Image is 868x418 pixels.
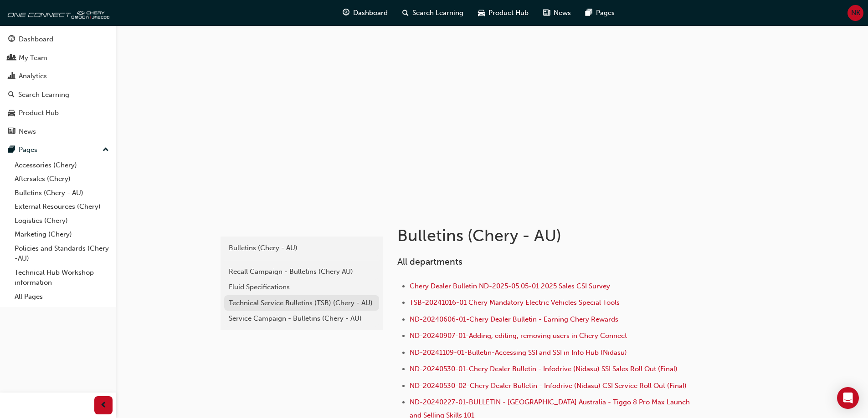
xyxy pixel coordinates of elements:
a: Marketing (Chery) [11,227,113,242]
button: Pages [4,141,113,158]
span: search-icon [402,7,409,19]
a: Technical Service Bulletins (TSB) (Chery - AU) [224,295,379,311]
span: pages-icon [8,146,15,154]
span: search-icon [8,91,15,99]
div: Dashboard [19,34,53,45]
span: news-icon [8,128,15,136]
span: Search Learning [412,8,463,18]
span: car-icon [478,7,485,19]
a: Analytics [4,68,113,85]
a: Bulletins (Chery - AU) [11,186,113,200]
a: ND-20240530-02-Chery Dealer Bulletin - Infodrive (Nidasu) CSI Service Roll Out (Final) [410,382,687,390]
a: Technical Hub Workshop information [11,266,113,290]
a: TSB-20241016-01 Chery Mandatory Electric Vehicles Special Tools [410,298,620,307]
a: guage-iconDashboard [335,4,395,22]
a: search-iconSearch Learning [395,4,471,22]
a: Bulletins (Chery - AU) [224,240,379,256]
a: news-iconNews [536,4,578,22]
a: Fluid Specifications [224,279,379,295]
a: ND-20240907-01-Adding, editing, removing users in Chery Connect [410,332,627,340]
span: up-icon [103,144,109,156]
span: Pages [596,8,615,18]
a: Accessories (Chery) [11,158,113,172]
a: Policies and Standards (Chery -AU) [11,242,113,266]
span: guage-icon [8,35,15,44]
span: car-icon [8,109,15,117]
a: Dashboard [4,31,113,48]
h1: Bulletins (Chery - AU) [397,226,696,246]
span: Product Hub [488,8,529,18]
a: My Team [4,50,113,66]
div: Bulletins (Chery - AU) [229,243,375,253]
img: oneconnect [5,4,109,22]
span: News [554,8,571,18]
a: car-iconProduct Hub [471,4,536,22]
span: NK [851,8,860,18]
a: ND-20240530-01-Chery Dealer Bulletin - Infodrive (Nidasu) SSI Sales Roll Out (Final) [410,365,678,373]
a: All Pages [11,290,113,304]
a: Logistics (Chery) [11,214,113,228]
button: NK [847,5,863,21]
span: news-icon [543,7,550,19]
a: pages-iconPages [578,4,622,22]
a: Recall Campaign - Bulletins (Chery AU) [224,264,379,280]
span: prev-icon [100,400,107,411]
div: Fluid Specifications [229,282,375,292]
div: Pages [19,145,37,155]
span: guage-icon [343,7,349,19]
a: ND-20240606-01-Chery Dealer Bulletin - Earning Chery Rewards [410,315,618,323]
a: External Resources (Chery) [11,200,113,214]
div: Search Learning [18,90,69,100]
div: Technical Service Bulletins (TSB) (Chery - AU) [229,298,375,308]
a: Chery Dealer Bulletin ND-2025-05.05-01 2025 Sales CSI Survey [410,282,610,290]
div: My Team [19,53,47,63]
span: chart-icon [8,72,15,81]
a: Aftersales (Chery) [11,172,113,186]
span: people-icon [8,54,15,62]
button: DashboardMy TeamAnalyticsSearch LearningProduct HubNews [4,29,113,141]
a: News [4,123,113,140]
div: Product Hub [19,108,59,118]
span: All departments [397,257,462,267]
a: Service Campaign - Bulletins (Chery - AU) [224,311,379,327]
div: Analytics [19,71,47,81]
a: Search Learning [4,86,113,103]
a: ND-20241109-01-Bulletin-Accessing SSI and SSI in Info Hub (Nidasu) [410,348,627,357]
div: Open Intercom Messenger [837,387,859,409]
div: Service Campaign - Bulletins (Chery - AU) [229,313,375,324]
div: Recall Campaign - Bulletins (Chery AU) [229,267,375,277]
span: pages-icon [586,7,592,19]
span: Dashboard [353,8,388,18]
a: Product Hub [4,105,113,121]
div: News [19,126,36,137]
